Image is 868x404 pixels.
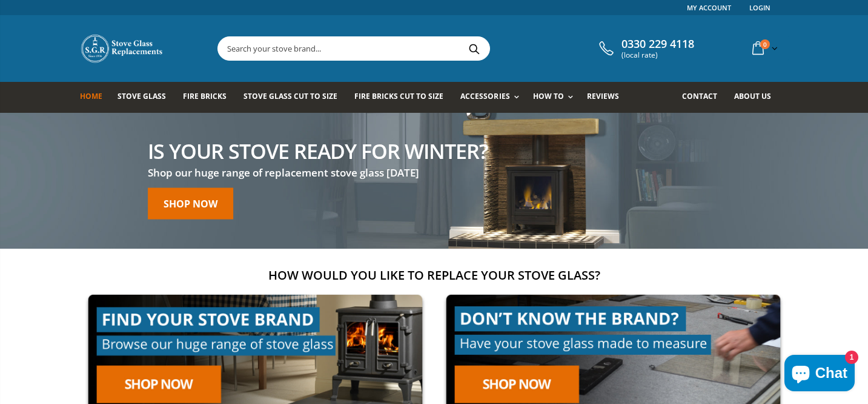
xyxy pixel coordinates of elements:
a: 0330 229 4118 (local rate) [596,38,694,59]
a: About us [734,82,780,113]
a: Shop now [148,187,233,219]
span: Stove Glass [118,91,166,101]
span: Fire Bricks [183,91,227,101]
img: Stove Glass Replacement [80,33,165,64]
span: 0 [760,39,770,49]
h2: Is your stove ready for winter? [148,140,488,161]
a: Stove Glass [118,82,175,113]
span: Contact [682,91,717,101]
a: Stove Glass Cut To Size [244,82,346,113]
span: Reviews [587,91,619,101]
span: About us [734,91,771,101]
a: Contact [682,82,726,113]
span: How To [533,91,564,101]
span: Fire Bricks Cut To Size [354,91,443,101]
h2: How would you like to replace your stove glass? [80,267,789,283]
inbox-online-store-chat: Shopify online store chat [781,355,858,394]
h3: Shop our huge range of replacement stove glass [DATE] [148,166,488,180]
span: 0330 229 4118 [621,38,694,51]
span: (local rate) [621,51,694,59]
span: Home [80,91,102,101]
a: 0 [747,36,780,60]
a: Fire Bricks [183,82,236,113]
button: Search [461,37,488,60]
a: Reviews [587,82,628,113]
a: Accessories [460,82,525,113]
span: Stove Glass Cut To Size [244,91,337,101]
a: How To [533,82,579,113]
a: Home [80,82,111,113]
input: Search your stove brand... [218,37,625,60]
a: Fire Bricks Cut To Size [354,82,452,113]
span: Accessories [460,91,509,101]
